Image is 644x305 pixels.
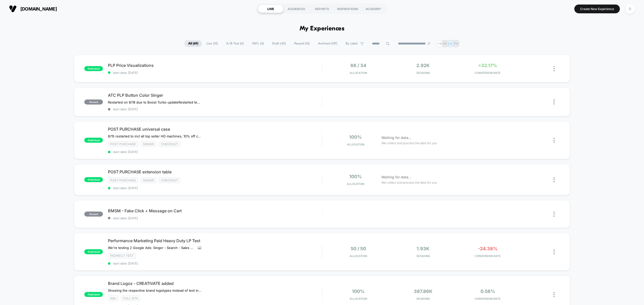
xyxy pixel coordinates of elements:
[108,150,322,154] span: start date: [DATE]
[347,143,364,146] span: Allocation
[349,174,362,179] span: 100%
[414,289,432,294] span: 387.86k
[392,297,454,300] span: Sessions
[108,134,201,138] span: 8/15 restarted to incl all top seller HD machines, 10% off case0% CR when we have 0% discount8/1 ...
[248,40,268,47] span: 100% ( 4 )
[268,40,290,47] span: Draft ( 43 )
[108,107,322,111] span: start date: [DATE]
[350,71,367,75] span: Allocation
[84,138,103,143] span: published
[84,292,103,297] span: published
[284,5,309,13] div: AUDIENCES
[290,40,313,47] span: Paused ( 16 )
[347,182,364,186] span: Allocation
[108,253,136,259] span: Redirect Test
[381,174,411,180] span: Waiting for data...
[449,42,453,45] p: LC
[624,4,636,14] button: D
[108,238,322,243] span: Performance Marketing Paid Heavy Duty LP Test
[108,127,322,132] span: POST PURCHASE universal case
[108,262,322,265] span: start date: [DATE]
[478,63,497,68] span: +32.17%
[350,63,366,68] span: 66 / 34
[108,141,138,147] span: Post Purchase
[84,212,103,217] span: paused
[20,6,57,12] span: [DOMAIN_NAME]
[625,4,635,14] div: D
[84,99,103,105] span: paused
[436,40,443,47] div: + 18
[360,5,386,13] div: ACADEMY
[309,5,335,13] div: REPORTS
[392,254,454,258] span: Sessions
[350,254,367,258] span: Allocation
[108,100,201,104] span: Restarted on 8/18 due to Boost Turbo updateRestarted test of 7/19: only no atc button challenger ...
[108,208,322,213] span: BMSM - Fake Click + Message on Cart
[300,25,345,32] h1: My Experiences
[141,141,156,147] span: Singer
[553,212,555,217] img: close
[108,281,322,286] span: Brand Logos - CREATIVATE added
[9,5,17,13] img: Visually logo
[553,99,555,105] img: close
[480,289,495,294] span: 0.58%
[84,66,103,71] span: published
[108,93,322,98] span: ATC PLP Button Color Singer
[108,216,322,220] span: start date: [DATE]
[258,5,284,13] div: LIVE
[159,141,180,147] span: checkout
[84,177,103,182] span: published
[443,42,447,45] p: BD
[478,246,498,251] span: -24.38%
[553,249,555,255] img: close
[454,42,458,45] p: PK
[108,186,322,190] span: start date: [DATE]
[108,177,138,183] span: Post Purchase
[346,42,358,45] span: By Label
[203,40,222,47] span: Live ( 10 )
[553,138,555,143] img: close
[141,177,156,183] span: Singer
[108,169,322,174] span: POST PURCHASE extension table
[8,5,58,13] button: [DOMAIN_NAME]
[427,42,430,45] img: end
[457,297,519,300] span: CONVERSION RATE
[108,71,322,75] span: start date: [DATE]
[553,292,555,297] img: close
[222,40,248,47] span: A/B Test ( 6 )
[381,141,437,145] span: We collect and process the data for you
[314,40,341,47] span: Archived ( 107 )
[349,134,362,140] span: 100%
[159,177,180,183] span: checkout
[108,63,322,68] span: PLP Price Visualizations
[351,246,366,251] span: 50 / 50
[553,177,555,182] img: close
[416,63,430,68] span: 2.92k
[350,297,367,300] span: Allocation
[381,180,437,185] span: We collect and process the data for you
[108,246,194,250] span: We're testing 2 Google Ads: Singer - Search - Sales - Heavy Duty - Nonbrand and SINGER - PMax - H...
[352,289,365,294] span: 100%
[335,5,360,13] div: INSPIRATIONS
[184,40,202,47] span: All ( 69 )
[553,66,555,71] img: close
[108,288,201,292] span: Showing the respective brand logotypes instead of text in tabs
[392,71,454,75] span: Sessions
[457,71,519,75] span: CONVERSION RATE
[457,254,519,258] span: CONVERSION RATE
[417,246,429,251] span: 1.93k
[121,295,140,301] span: Full site
[574,5,620,13] button: Create New Experience
[84,249,103,254] span: published
[108,295,118,301] span: NAV
[381,135,411,140] span: Waiting for data...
